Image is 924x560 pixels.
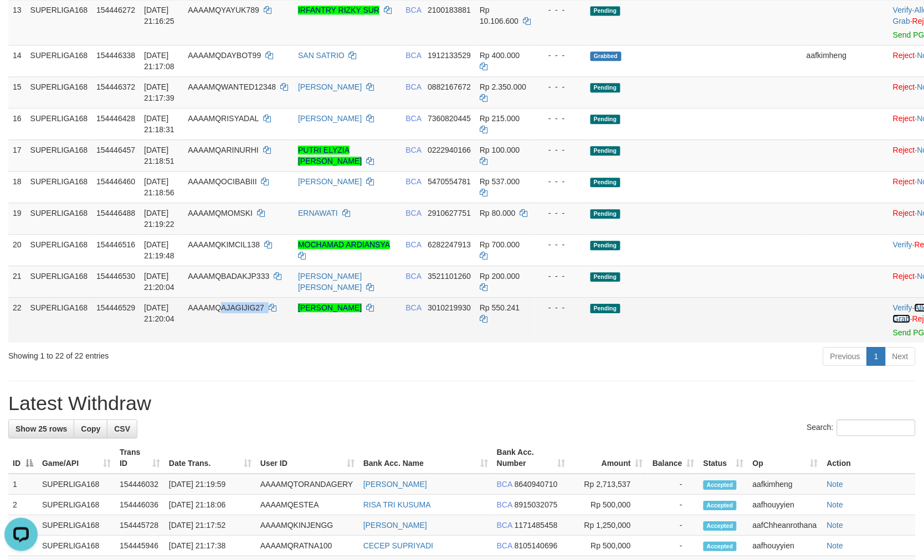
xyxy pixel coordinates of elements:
[428,6,471,14] span: Copy 2100183881 to clipboard
[480,114,520,123] span: Rp 215.000
[802,45,889,76] td: aafkimheng
[363,480,427,489] a: [PERSON_NAME]
[406,114,422,123] span: BCA
[827,521,844,530] a: Note
[298,114,362,123] a: [PERSON_NAME]
[96,240,135,249] span: 154446516
[406,51,422,60] span: BCA
[298,6,379,14] a: IRFANTRY RIZKY SUR
[298,240,389,249] a: MOCHAMAD ARDIANSYA
[26,203,93,234] td: SUPERLIGA168
[885,347,916,366] a: Next
[591,304,620,313] span: Pending
[165,474,256,495] td: [DATE] 21:19:59
[8,266,26,297] td: 21
[428,209,471,217] span: Copy 2910627751 to clipboard
[497,521,512,530] span: BCA
[26,171,93,203] td: SUPERLIGA168
[8,139,26,171] td: 17
[748,515,823,536] td: aafChheanrothana
[144,272,174,292] span: [DATE] 21:20:04
[480,51,520,60] span: Rp 400.000
[591,146,620,155] span: Pending
[591,272,620,282] span: Pending
[38,495,115,515] td: SUPERLIGA168
[8,234,26,266] td: 20
[38,536,115,556] td: SUPERLIGA168
[298,303,362,312] a: [PERSON_NAME]
[165,442,256,474] th: Date Trans.: activate to sort column ascending
[827,541,844,550] a: Note
[38,474,115,495] td: SUPERLIGA168
[893,82,915,91] a: Reject
[480,209,516,217] span: Rp 80.000
[144,114,174,134] span: [DATE] 21:18:31
[540,81,582,92] div: - - -
[107,419,137,438] a: CSV
[699,442,748,474] th: Status: activate to sort column ascending
[26,266,93,297] td: SUPERLIGA168
[144,303,174,323] span: [DATE] 21:20:04
[648,515,699,536] td: -
[748,474,823,495] td: aafkimheng
[748,536,823,556] td: aafhouyyien
[748,495,823,515] td: aafhouyyien
[188,303,264,312] span: AAAAMQAJAGIJIG27
[96,272,135,281] span: 154446530
[540,176,582,187] div: - - -
[893,209,915,217] a: Reject
[8,419,74,438] a: Show 25 rows
[115,495,165,515] td: 154446036
[115,515,165,536] td: 154445728
[480,303,520,312] span: Rp 550.241
[648,442,699,474] th: Balance: activate to sort column ascending
[406,303,422,312] span: BCA
[96,177,135,186] span: 154446460
[26,108,93,139] td: SUPERLIGA168
[115,474,165,495] td: 154446032
[704,521,737,531] span: Accepted
[363,521,427,530] a: [PERSON_NAME]
[648,474,699,495] td: -
[256,474,359,495] td: AAAAMQTORANDAGERY
[428,272,471,281] span: Copy 3521101260 to clipboard
[188,209,253,217] span: AAAAMQMOMSKI
[26,234,93,266] td: SUPERLIGA168
[893,114,915,123] a: Reject
[428,177,471,186] span: Copy 5470554781 to clipboard
[165,515,256,536] td: [DATE] 21:17:52
[497,500,512,509] span: BCA
[144,51,174,71] span: [DATE] 21:17:08
[428,240,471,249] span: Copy 6282247913 to clipboard
[8,203,26,234] td: 19
[256,442,359,474] th: User ID: activate to sort column ascending
[591,241,620,250] span: Pending
[480,240,520,249] span: Rp 700.000
[16,424,67,433] span: Show 25 rows
[26,76,93,108] td: SUPERLIGA168
[515,521,558,530] span: Copy 1171485458 to clipboard
[704,542,737,551] span: Accepted
[96,6,135,14] span: 154446272
[188,177,256,186] span: AAAAMQOCIBABIII
[96,303,135,312] span: 154446529
[144,82,174,102] span: [DATE] 21:17:39
[188,51,261,60] span: AAAAMQDAYBOT99
[406,240,422,249] span: BCA
[893,146,915,154] a: Reject
[363,541,433,550] a: CECEP SUPRIYADI
[406,209,422,217] span: BCA
[428,51,471,60] span: Copy 1912133529 to clipboard
[8,442,38,474] th: ID: activate to sort column descending
[96,82,135,91] span: 154446372
[648,495,699,515] td: -
[492,442,570,474] th: Bank Acc. Number: activate to sort column ascending
[497,541,512,550] span: BCA
[256,536,359,556] td: AAAAMQRATNA100
[540,4,582,15] div: - - -
[570,442,648,474] th: Amount: activate to sort column ascending
[428,82,471,91] span: Copy 0882167672 to clipboard
[748,442,823,474] th: Op: activate to sort column ascending
[188,82,276,91] span: AAAAMQWANTED12348
[893,177,915,186] a: Reject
